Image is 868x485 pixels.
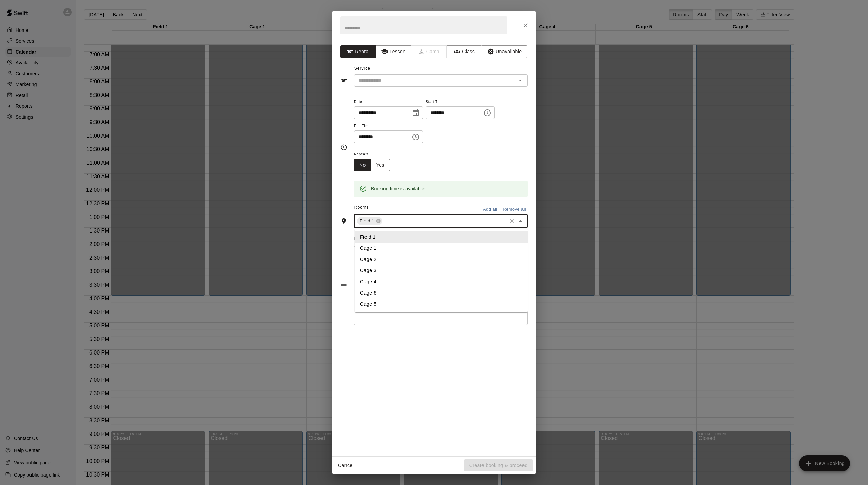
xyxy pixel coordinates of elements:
span: End Time [354,122,423,131]
button: No [354,159,371,171]
span: Date [354,98,423,107]
li: Cage 6 [355,287,528,299]
li: Field 1 [355,231,528,243]
button: Add all [479,204,501,215]
span: Field 1 [357,218,377,224]
div: Booking time is available [371,183,425,195]
button: Cancel [335,459,357,472]
span: Notes [354,234,528,244]
button: Close [519,19,532,32]
div: outlined button group [354,159,390,171]
svg: Notes [340,282,347,289]
li: Cage 4 [355,276,528,287]
button: Choose time, selected time is 5:00 PM [480,106,494,120]
button: Yes [371,159,390,171]
svg: Service [340,77,347,84]
span: Service [354,66,370,71]
span: Rooms [354,205,369,210]
button: Clear [507,216,516,226]
button: Class [447,45,482,58]
button: Close [516,216,525,226]
span: Camps can only be created in the Services page [411,45,447,58]
svg: Timing [340,144,347,151]
li: Cage 3 [355,265,528,276]
button: Rental [340,45,376,58]
li: Cage 2 [355,254,528,265]
li: Cage 1 [355,243,528,254]
button: Choose time, selected time is 8:00 PM [409,130,422,144]
li: Cage 5 [355,299,528,310]
button: Remove all [501,204,528,215]
span: Repeats [354,150,395,159]
button: Lesson [376,45,411,58]
button: Unavailable [482,45,527,58]
svg: Rooms [340,218,347,224]
button: Open [516,76,525,85]
button: Choose date, selected date is Aug 18, 2025 [409,106,422,120]
span: Start Time [426,98,495,107]
div: Field 1 [357,217,382,225]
